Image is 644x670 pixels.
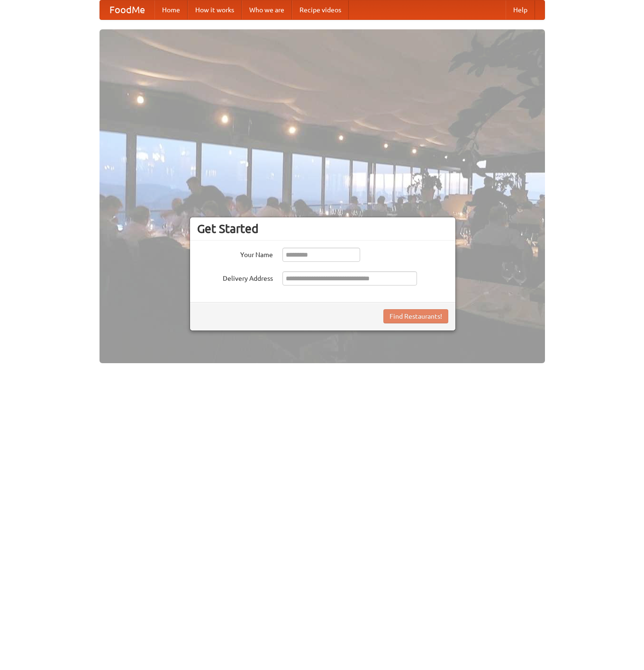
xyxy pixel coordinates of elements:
[197,222,448,236] h3: Get Started
[188,0,242,19] a: How it works
[383,309,448,323] button: Find Restaurants!
[292,0,349,19] a: Recipe videos
[197,248,273,259] label: Your Name
[506,0,535,19] a: Help
[100,0,154,19] a: FoodMe
[197,271,273,283] label: Delivery Address
[242,0,292,19] a: Who we are
[154,0,188,19] a: Home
